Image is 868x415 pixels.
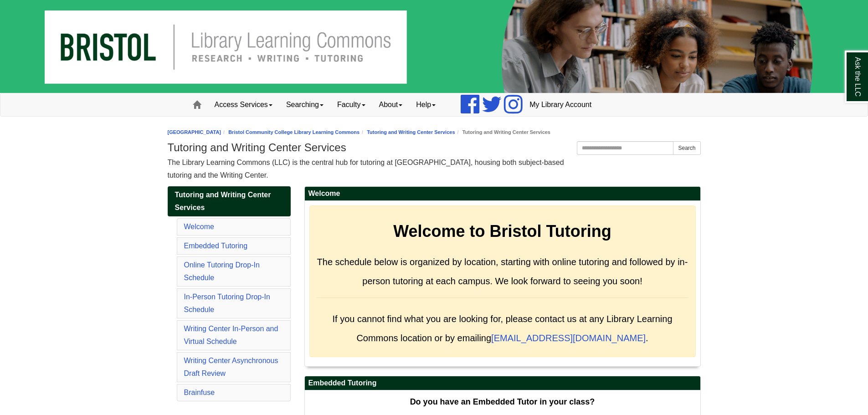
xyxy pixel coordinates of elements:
[393,222,611,241] strong: Welcome to Bristol Tutoring
[330,93,372,116] a: Faculty
[168,128,701,137] nav: breadcrumb
[317,257,688,286] span: The schedule below is organized by location, starting with online tutoring and followed by in-per...
[168,186,291,216] a: Tutoring and Writing Center Services
[673,141,700,155] button: Search
[184,261,260,282] a: Online Tutoring Drop-In Schedule
[228,129,360,135] a: Bristol Community College Library Learning Commons
[168,159,564,179] span: The Library Learning Commons (LLC) is the central hub for tutoring at [GEOGRAPHIC_DATA], housing ...
[367,129,455,135] a: Tutoring and Writing Center Services
[305,187,700,201] h2: Welcome
[332,314,672,343] span: If you cannot find what you are looking for, please contact us at any Library Learning Commons lo...
[168,141,701,154] h1: Tutoring and Writing Center Services
[184,325,278,345] a: Writing Center In-Person and Virtual Schedule
[175,191,271,211] span: Tutoring and Writing Center Services
[523,93,598,116] a: My Library Account
[168,129,221,135] a: [GEOGRAPHIC_DATA]
[491,333,646,343] a: [EMAIL_ADDRESS][DOMAIN_NAME]
[279,93,330,116] a: Searching
[410,397,595,406] strong: Do you have an Embedded Tutor in your class?
[184,223,214,231] a: Welcome
[208,93,279,116] a: Access Services
[184,242,248,250] a: Embedded Tutoring
[184,293,270,313] a: In-Person Tutoring Drop-In Schedule
[184,389,215,396] a: Brainfuse
[455,128,550,137] li: Tutoring and Writing Center Services
[305,376,700,390] h2: Embedded Tutoring
[372,93,410,116] a: About
[409,93,442,116] a: Help
[184,357,278,377] a: Writing Center Asynchronous Draft Review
